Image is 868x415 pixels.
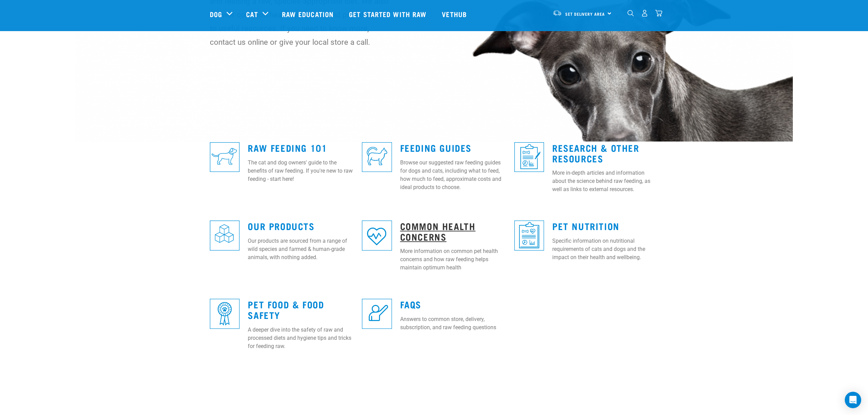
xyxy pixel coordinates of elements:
a: Pet Nutrition [552,223,620,228]
p: Browse our suggested raw feeding guides for dogs and cats, including what to feed, how much to fe... [400,159,506,191]
a: Feeding Guides [400,145,472,150]
p: More information on common pet health concerns and how raw feeding helps maintain optimum health [400,247,506,272]
img: re-icons-faq-sq-blue.png [362,299,392,329]
p: More in-depth articles and information about the science behind raw feeding, as well as links to ... [552,169,658,193]
div: Open Intercom Messenger [845,392,861,408]
span: Set Delivery Area [565,13,605,15]
a: Research & Other Resources [552,145,639,161]
a: Cat [246,9,258,19]
a: Our Products [248,223,314,228]
a: Raw Feeding 101 [248,145,327,150]
img: home-icon@2x.png [655,10,662,17]
img: re-icons-healthcheck3-sq-blue.png [514,220,544,250]
img: re-icons-cat2-sq-blue.png [362,142,392,172]
p: The cat and dog owners' guide to the benefits of raw feeding. If you're new to raw feeding - star... [248,159,354,183]
img: home-icon-1@2x.png [627,10,634,16]
img: re-icons-heart-sq-blue.png [362,220,392,250]
img: re-icons-healthcheck1-sq-blue.png [514,142,544,172]
p: Answers to common store, delivery, subscription, and raw feeding questions [400,315,506,332]
img: re-icons-dog3-sq-blue.png [210,142,240,172]
a: Get started with Raw [342,0,435,28]
img: user.png [641,10,648,17]
a: Dog [210,9,222,19]
a: Raw Education [275,0,342,28]
a: Vethub [435,0,475,28]
p: Specific information on nutritional requirements of cats and dogs and the impact on their health ... [552,237,658,262]
img: re-icons-rosette-sq-blue.png [210,299,240,329]
a: FAQs [400,302,421,307]
a: Common Health Concerns [400,223,476,239]
img: van-moving.png [553,10,562,16]
a: Pet Food & Food Safety [248,302,324,317]
img: re-icons-cubes2-sq-blue.png [210,220,240,250]
p: Our products are sourced from a range of wild species and farmed & human-grade animals, with noth... [248,237,354,262]
p: A deeper dive into the safety of raw and processed diets and hygiene tips and tricks for feeding ... [248,326,354,350]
